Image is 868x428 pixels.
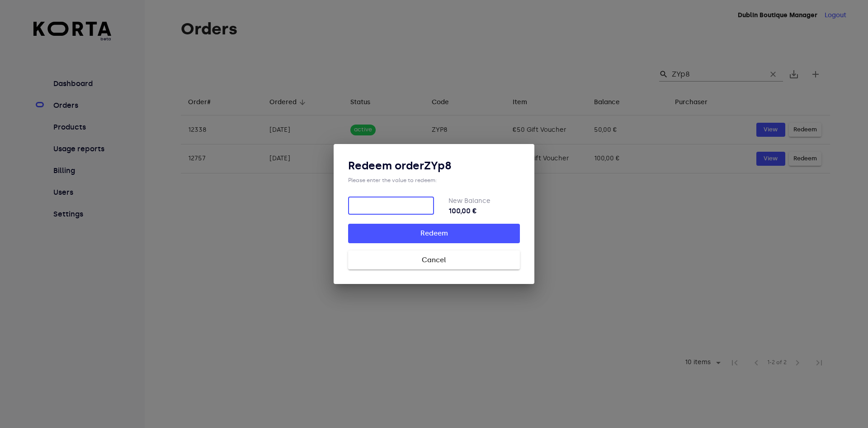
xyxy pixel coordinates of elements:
h3: Redeem order ZYp8 [348,159,520,173]
button: Cancel [348,250,520,269]
label: New Balance [448,197,491,205]
button: Redeem [348,224,520,243]
span: Redeem [363,227,505,239]
strong: 100,00 € [448,206,520,216]
div: Please enter the value to redeem: [348,177,520,184]
span: Cancel [363,254,505,266]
